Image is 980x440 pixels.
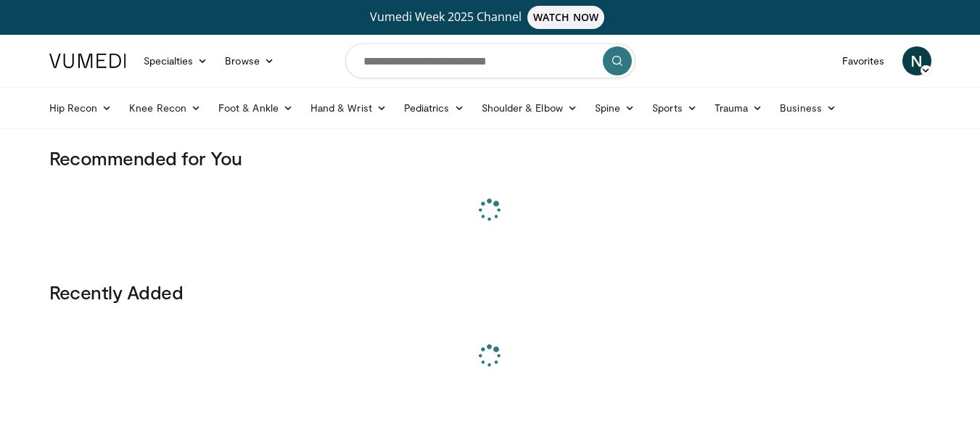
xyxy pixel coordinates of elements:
[135,46,217,75] a: Specialties
[52,6,929,29] a: Vumedi Week 2025 ChannelWATCH NOW
[210,94,302,123] a: Foot & Ankle
[902,46,931,75] a: N
[771,94,845,123] a: Business
[49,54,126,68] img: VuMedi Logo
[345,43,635,78] input: Search topics, interventions
[643,94,706,123] a: Sports
[527,6,604,29] span: WATCH NOW
[120,94,210,123] a: Knee Recon
[49,146,931,170] h3: Recommended for You
[41,94,121,123] a: Hip Recon
[586,94,643,123] a: Spine
[216,46,283,75] a: Browse
[49,281,931,304] h3: Recently Added
[706,94,772,123] a: Trauma
[395,94,473,123] a: Pediatrics
[833,46,894,75] a: Favorites
[473,94,586,123] a: Shoulder & Elbow
[302,94,395,123] a: Hand & Wrist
